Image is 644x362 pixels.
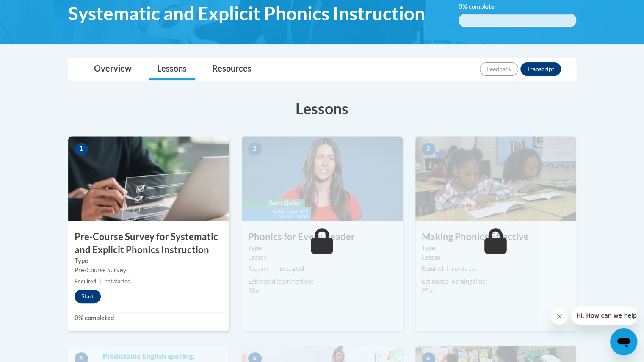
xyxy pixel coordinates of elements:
[68,98,576,119] h3: Lessons
[105,278,130,285] span: not started
[248,265,270,272] span: Required
[422,265,443,272] span: Required
[422,253,570,262] div: Lesson
[248,243,396,253] label: Type
[75,265,223,275] div: Pre-Course Survey
[278,265,304,272] span: not started
[248,287,261,294] span: 20m
[75,290,101,303] button: Start
[242,230,403,243] h3: Phonics for Every Reader
[415,230,576,243] h3: Making Phonics Effective
[248,143,262,155] span: 2
[75,256,223,265] label: Type
[86,58,140,80] a: Overview
[415,136,576,221] img: Course Image
[248,277,396,286] div: Estimated learning time:
[149,58,195,80] a: Lessons
[68,230,229,257] h3: Pre-Course Survey for Systematic and Explicit Phonics Instruction
[447,265,448,272] span: |
[422,277,570,286] div: Estimated learning time:
[422,287,434,294] span: 25m
[5,6,69,13] span: Hi. How can we help?
[520,62,561,76] button: Transcript
[571,306,637,325] iframe: Message from company
[480,62,518,76] button: Feedback
[75,278,96,285] span: Required
[422,243,570,253] label: Type
[610,328,637,355] iframe: Button to launch messaging window
[204,58,260,80] a: Resources
[248,253,396,262] div: Lesson
[459,3,462,10] span: 0
[551,308,568,325] iframe: Close message
[422,143,435,155] span: 3
[75,143,88,155] span: 1
[100,278,101,285] span: |
[242,136,403,221] img: Course Image
[273,265,275,272] span: |
[68,2,425,25] span: Systematic and Explicit Phonics Instruction
[452,265,478,272] span: not started
[68,136,229,221] img: Course Image
[459,2,507,11] label: % complete
[75,313,223,323] label: 0% completed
